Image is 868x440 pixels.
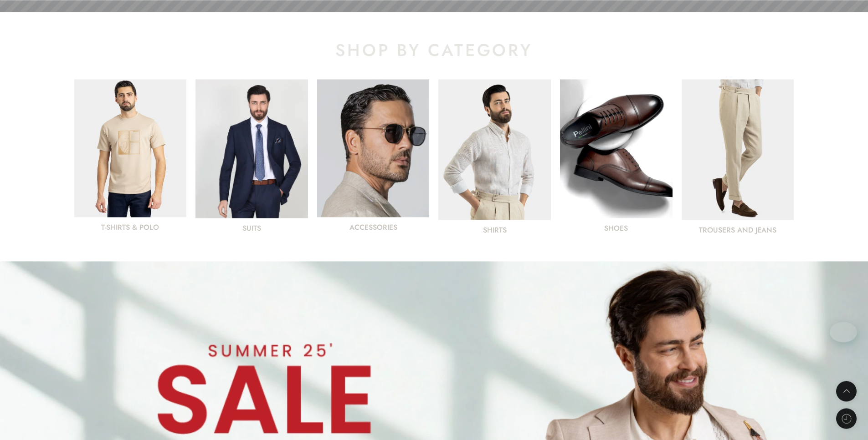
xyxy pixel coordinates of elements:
a: T-Shirts & Polo [101,222,159,233]
h2: shop by category [74,39,794,61]
a: Trousers and jeans [699,225,776,235]
a: Shirts [483,225,507,235]
a: Accessories [349,222,397,233]
a: shoes [604,223,628,233]
a: Suits [242,223,261,233]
